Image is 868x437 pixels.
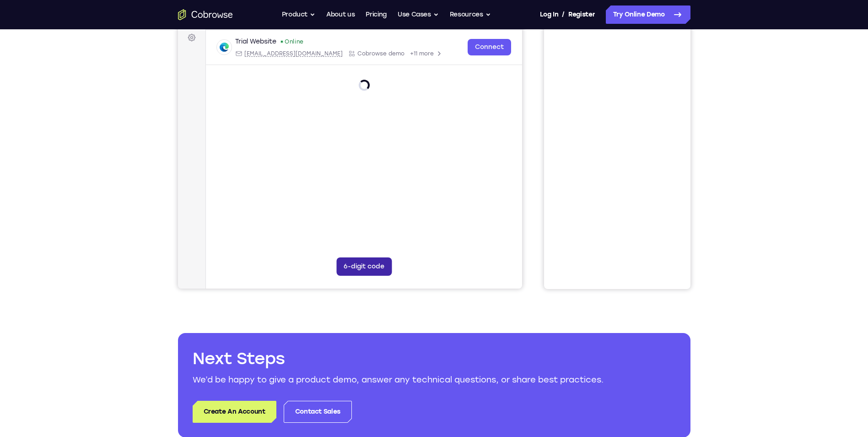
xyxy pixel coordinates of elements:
[232,68,256,76] span: +11 more
[170,68,226,76] div: App
[193,348,676,370] h2: Next Steps
[277,30,294,39] label: Email
[102,56,126,64] div: Online
[606,5,690,24] a: Try Online Demo
[103,59,105,61] div: New devices found.
[193,401,276,423] a: Create An Account
[57,55,98,65] div: Trial Website
[568,5,595,24] a: Register
[178,9,233,20] a: Go to the home page
[66,68,165,76] span: web@example.com
[290,57,333,74] a: Connect
[450,5,491,24] button: Resources
[540,5,558,24] a: Log In
[28,48,344,83] div: Open device details
[366,5,387,24] a: Pricing
[322,27,337,42] button: Refresh
[398,5,439,24] button: Use Cases
[158,276,214,294] button: 6-digit code
[57,68,165,76] div: Email
[284,401,352,423] a: Contact Sales
[193,373,676,386] p: We’d be happy to give a product demo, answer any technical questions, or share best practices.
[562,9,565,20] span: /
[179,68,226,76] span: Cobrowse demo
[182,30,210,39] label: demo_id
[282,5,316,24] button: Product
[326,5,355,24] a: About us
